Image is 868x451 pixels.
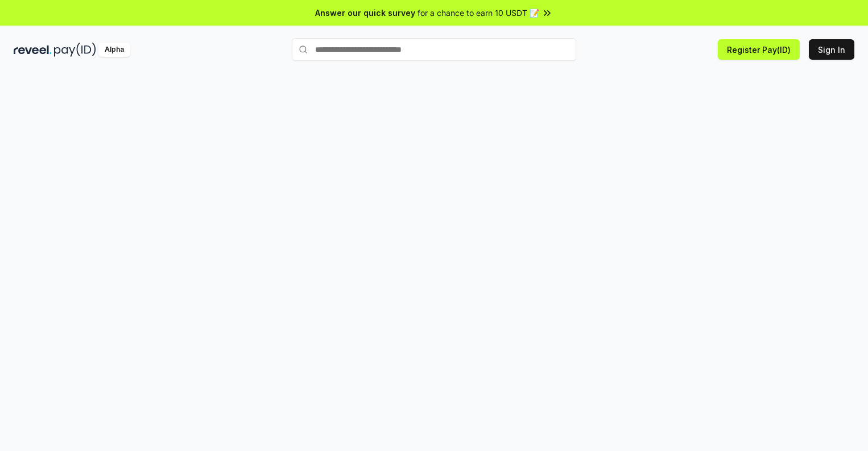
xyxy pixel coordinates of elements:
[418,7,539,19] span: for a chance to earn 10 USDT 📝
[809,39,854,60] button: Sign In
[98,43,130,57] div: Alpha
[718,39,800,60] button: Register Pay(ID)
[54,43,96,57] img: pay_id
[315,7,415,19] span: Answer our quick survey
[14,43,52,57] img: reveel_dark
